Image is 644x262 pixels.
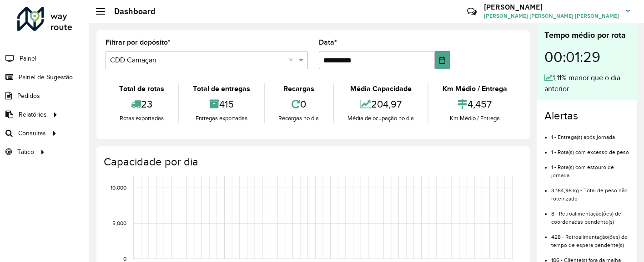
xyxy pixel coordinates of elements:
[435,51,450,69] button: Choose Date
[19,110,47,119] span: Relatórios
[181,94,262,114] div: 415
[267,94,331,114] div: 0
[106,37,171,48] label: Filtrar por depósito
[551,203,630,226] li: 8 - Retroalimentação(ões) de coordenadas pendente(s)
[267,114,331,123] div: Recargas no dia
[19,72,73,82] span: Painel de Sugestão
[111,185,126,190] text: 10,000
[123,256,126,262] text: 0
[289,55,297,66] span: Clear all
[336,94,426,114] div: 204,97
[17,147,34,157] span: Tático
[544,29,630,41] div: Tempo médio por rota
[108,83,176,94] div: Total de rotas
[551,126,630,141] li: 1 - Entrega(s) após jornada
[431,114,518,123] div: Km Médio / Entrega
[551,156,630,180] li: 1 - Rota(s) com estouro de jornada
[462,2,482,21] a: Contato Rápido
[108,94,176,114] div: 23
[20,54,36,63] span: Painel
[267,83,331,94] div: Recargas
[431,83,518,94] div: Km Médio / Entrega
[551,180,630,203] li: 3.184,98 kg - Total de peso não roteirizado
[181,114,262,123] div: Entregas exportadas
[336,83,426,94] div: Média Capacidade
[544,72,630,94] div: 1,11% menor que o dia anterior
[484,12,619,20] span: [PERSON_NAME] [PERSON_NAME] [PERSON_NAME]
[112,220,126,226] text: 5,000
[104,155,521,169] h4: Capacidade por dia
[17,91,40,101] span: Pedidos
[551,141,630,156] li: 1 - Rota(s) com excesso de peso
[181,83,262,94] div: Total de entregas
[336,114,426,123] div: Média de ocupação no dia
[108,114,176,123] div: Rotas exportadas
[484,3,619,11] h3: [PERSON_NAME]
[105,6,156,16] h2: Dashboard
[18,128,46,138] span: Consultas
[544,41,630,72] div: 00:01:29
[551,226,630,249] li: 428 - Retroalimentação(ões) de tempo de espera pendente(s)
[431,94,518,114] div: 4,457
[319,37,337,48] label: Data
[544,109,630,123] h4: Alertas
